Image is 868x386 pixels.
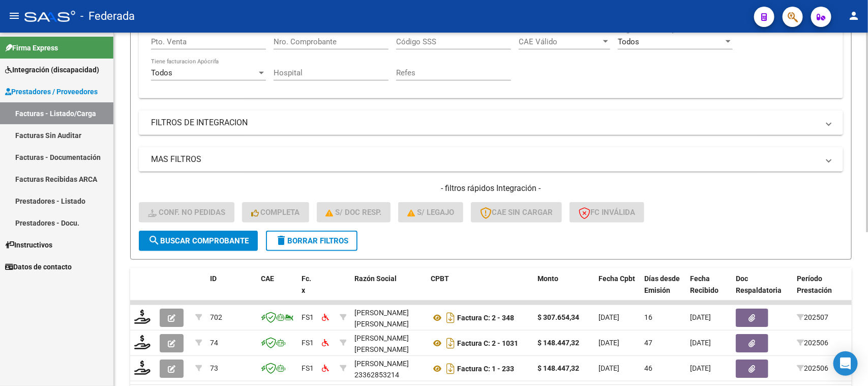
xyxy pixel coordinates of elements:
span: ID [210,274,217,283]
datatable-header-cell: Días desde Emisión [640,268,686,313]
span: 47 [644,339,652,347]
span: 202506 [797,364,828,372]
span: Borrar Filtros [275,236,348,245]
mat-panel-title: MAS FILTROS [151,154,819,165]
datatable-header-cell: Fc. x [297,268,318,313]
span: CAE [261,274,274,283]
strong: Factura C: 2 - 1031 [457,339,518,347]
strong: $ 148.447,32 [537,339,579,347]
i: Descargar documento [444,361,457,377]
button: FC Inválida [570,202,644,223]
span: CPBT [431,274,449,283]
span: 702 [210,313,222,321]
i: Descargar documento [444,335,457,351]
span: CAE Válido [519,37,601,46]
datatable-header-cell: Razón Social [350,268,427,313]
span: Conf. no pedidas [148,208,225,217]
span: [DATE] [690,313,711,321]
div: [PERSON_NAME] [354,358,409,370]
mat-icon: menu [8,10,20,22]
span: 73 [210,364,218,372]
span: Instructivos [5,239,52,251]
span: FS1 [302,339,314,347]
div: [PERSON_NAME] [PERSON_NAME] [354,333,423,356]
span: [DATE] [598,339,619,347]
span: Días desde Emisión [644,274,680,294]
button: Conf. no pedidas [139,202,234,223]
span: 202506 [797,339,828,347]
datatable-header-cell: Período Prestación [793,268,849,313]
span: [DATE] [690,339,711,347]
datatable-header-cell: Doc Respaldatoria [732,268,793,313]
button: CAE SIN CARGAR [471,202,562,223]
datatable-header-cell: Fecha Cpbt [594,268,640,313]
div: 27388035582 [354,333,423,354]
span: [DATE] [598,364,619,372]
span: - Federada [80,5,135,27]
span: FC Inválida [579,208,635,217]
span: Fecha Recibido [690,274,719,294]
span: 74 [210,339,218,347]
mat-expansion-panel-header: MAS FILTROS [139,147,843,172]
button: Borrar Filtros [266,231,357,251]
mat-icon: search [148,234,160,246]
span: S/ Doc Resp. [326,208,382,217]
strong: Factura C: 1 - 233 [457,365,514,373]
span: Doc Respaldatoria [736,274,782,294]
datatable-header-cell: CPBT [427,268,533,313]
div: 23362853214 [354,358,423,379]
div: Open Intercom Messenger [833,351,858,376]
span: Integración (discapacidad) [5,64,99,75]
strong: $ 307.654,34 [537,313,579,321]
span: [DATE] [690,364,711,372]
span: Firma Express [5,42,58,53]
datatable-header-cell: CAE [257,268,297,313]
span: Completa [251,208,300,217]
span: Monto [537,274,558,283]
span: Datos de contacto [5,261,72,272]
span: [DATE] [598,313,619,321]
div: 27363824647 [354,307,423,328]
span: Fecha Cpbt [598,274,635,283]
span: FS1 [302,364,314,372]
strong: Factura C: 2 - 348 [457,314,514,322]
div: [PERSON_NAME] [PERSON_NAME] [354,307,423,330]
button: S/ Doc Resp. [317,202,391,223]
mat-icon: person [848,10,860,22]
span: Todos [151,68,172,77]
span: Buscar Comprobante [148,236,249,245]
h4: - filtros rápidos Integración - [139,183,843,194]
datatable-header-cell: ID [206,268,257,313]
mat-icon: delete [275,234,287,246]
datatable-header-cell: Fecha Recibido [686,268,732,313]
span: S/ legajo [407,208,454,217]
span: Fc. x [302,274,311,294]
datatable-header-cell: Monto [533,268,594,313]
span: Prestadores / Proveedores [5,86,98,97]
mat-expansion-panel-header: FILTROS DE INTEGRACION [139,111,843,135]
span: 46 [644,364,652,372]
i: Descargar documento [444,310,457,326]
span: 16 [644,313,652,321]
span: Todos [618,37,639,46]
span: 202507 [797,313,828,321]
span: Razón Social [354,274,397,283]
button: Buscar Comprobante [139,231,258,251]
span: Período Prestación [797,274,832,294]
mat-panel-title: FILTROS DE INTEGRACION [151,117,819,128]
span: FS1 [302,313,314,321]
button: S/ legajo [398,202,463,223]
span: CAE SIN CARGAR [480,208,553,217]
button: Completa [242,202,309,223]
strong: $ 148.447,32 [537,364,579,372]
